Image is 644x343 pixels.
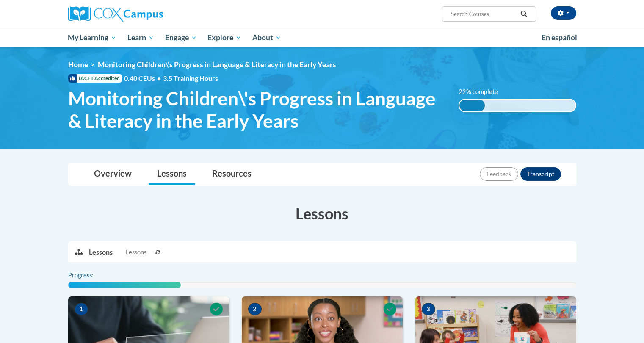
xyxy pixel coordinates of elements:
[98,60,336,69] span: Monitoring Children\'s Progress in Language & Literacy in the Early Years
[252,33,281,43] span: About
[149,163,195,185] a: Lessons
[124,74,163,83] span: 0.40 CEUs
[459,100,485,111] div: 22% complete
[204,163,260,185] a: Resources
[68,33,116,43] span: My Learning
[68,87,446,132] span: Monitoring Children\'s Progress in Language & Literacy in the Early Years
[450,9,517,19] input: Search Courses
[68,74,122,83] span: IACET Accredited
[89,248,113,257] p: Lessons
[480,167,518,181] button: Feedback
[68,6,163,22] img: Cox Campus
[68,271,117,280] label: Progress:
[422,303,435,315] span: 3
[207,33,241,43] span: Explore
[163,74,218,82] span: 3.5 Training Hours
[75,303,88,315] span: 1
[459,87,507,97] label: 22% complete
[202,28,247,47] a: Explore
[68,6,229,22] a: Cox Campus
[63,28,122,47] a: My Learning
[551,6,576,20] button: Account Settings
[125,248,146,257] span: Lessons
[127,33,154,43] span: Learn
[55,28,589,47] div: Main menu
[517,9,530,19] button: Search
[122,28,160,47] a: Learn
[86,163,140,185] a: Overview
[157,74,161,82] span: •
[68,203,576,224] h3: Lessons
[520,167,561,181] button: Transcript
[542,33,577,42] span: En español
[247,28,287,47] a: About
[68,60,88,69] a: Home
[536,29,583,47] a: En español
[248,303,262,315] span: 2
[165,33,197,43] span: Engage
[160,28,202,47] a: Engage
